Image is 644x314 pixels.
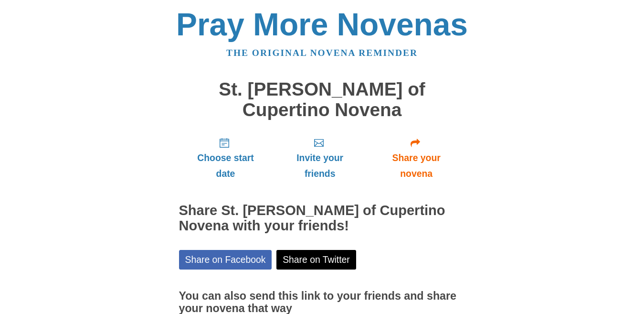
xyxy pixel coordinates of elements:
a: Invite your friends [272,130,367,186]
h2: Share St. [PERSON_NAME] of Cupertino Novena with your friends! [179,203,465,234]
a: Share on Twitter [276,250,356,270]
h1: St. [PERSON_NAME] of Cupertino Novena [179,79,465,120]
a: Share on Facebook [179,250,272,270]
a: Pray More Novenas [176,7,468,42]
a: Share your novena [368,130,465,186]
span: Choose start date [189,150,263,182]
span: Invite your friends [282,150,358,182]
span: Share your novena [377,150,456,182]
a: The original novena reminder [226,48,418,58]
a: Choose start date [179,130,273,186]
